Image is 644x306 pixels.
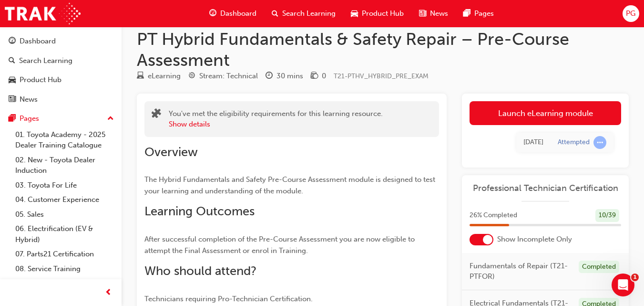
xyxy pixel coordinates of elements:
a: news-iconNews [411,4,456,23]
span: learningRecordVerb_ATTEMPT-icon [593,136,606,149]
div: Duration [266,70,303,82]
div: Stream: Technical [199,71,258,82]
span: PG [626,8,635,19]
a: 03. Toyota For Life [11,178,118,193]
div: Dashboard [20,36,56,47]
a: car-iconProduct Hub [343,4,411,23]
a: search-iconSearch Learning [264,4,343,23]
a: 04. Customer Experience [11,192,118,207]
span: Learning resource code [334,72,429,80]
span: target-icon [188,72,195,81]
a: guage-iconDashboard [202,4,264,23]
div: Pages [20,113,39,124]
a: 01. Toyota Academy - 2025 Dealer Training Catalogue [11,127,118,153]
div: 0 [322,71,326,82]
div: You've met the eligibility requirements for this learning resource. [169,108,383,130]
span: pages-icon [463,8,470,20]
span: news-icon [9,95,16,104]
span: 1 [631,274,639,281]
div: eLearning [148,71,181,82]
span: car-icon [9,76,16,84]
div: Attempted [558,138,590,147]
div: Stream [188,70,258,82]
a: 02. New - Toyota Dealer Induction [11,153,118,178]
div: Product Hub [20,74,61,85]
span: search-icon [272,8,278,20]
div: Completed [579,261,619,274]
div: News [20,94,38,105]
button: Pages [4,110,118,127]
a: Professional Technician Certification [470,183,621,194]
a: Dashboard [4,32,118,50]
div: 10 / 39 [595,209,619,222]
span: The Hybrid Fundamentals and Safety Pre-Course Assessment module is designed to test your learning... [144,175,437,195]
h1: PT Hybrid Fundamentals & Safety Repair – Pre-Course Assessment [137,29,629,70]
span: News [430,8,448,19]
span: pages-icon [9,115,16,123]
div: Type [137,70,181,82]
a: Search Learning [4,52,118,70]
img: Trak [5,3,81,24]
span: up-icon [107,113,114,125]
span: Dashboard [220,8,256,19]
span: Pages [474,8,494,19]
a: pages-iconPages [456,4,501,23]
span: 26 % Completed [470,210,517,221]
span: Overview [144,145,198,159]
span: Technicians requiring Pro-Technician Certification. [144,295,313,303]
span: guage-icon [209,8,216,20]
a: 07. Parts21 Certification [11,247,118,262]
span: guage-icon [9,37,16,46]
div: 30 mins [276,71,303,82]
button: PG [623,5,639,22]
div: Search Learning [19,55,72,66]
span: Product Hub [362,8,404,19]
span: clock-icon [266,72,273,81]
a: Launch eLearning module [470,101,621,125]
iframe: Intercom live chat [612,274,634,296]
div: Price [311,70,326,82]
span: Who should attend? [144,264,256,278]
span: search-icon [9,57,15,65]
a: 06. Electrification (EV & Hybrid) [11,222,118,247]
a: 09. Technical Training [11,276,118,291]
span: learningResourceType_ELEARNING-icon [137,72,144,81]
a: 08. Service Training [11,262,118,276]
span: Learning Outcomes [144,204,255,219]
span: news-icon [419,8,426,20]
button: Show details [169,119,210,130]
button: DashboardSearch LearningProduct HubNews [4,31,118,110]
a: 05. Sales [11,207,118,222]
span: Search Learning [282,8,336,19]
span: car-icon [351,8,358,20]
span: money-icon [311,72,318,81]
a: News [4,91,118,108]
span: Fundamentals of Repair (T21-PTFOR) [470,261,571,282]
span: After successful completion of the Pre-Course Assessment you are now eligible to attempt the Fina... [144,235,417,255]
a: Product Hub [4,71,118,89]
span: Show Incomplete Only [497,234,572,245]
span: puzzle-icon [152,109,161,120]
span: prev-icon [105,287,112,299]
div: Mon Sep 22 2025 18:33:06 GMT+1000 (Australian Eastern Standard Time) [523,137,543,148]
